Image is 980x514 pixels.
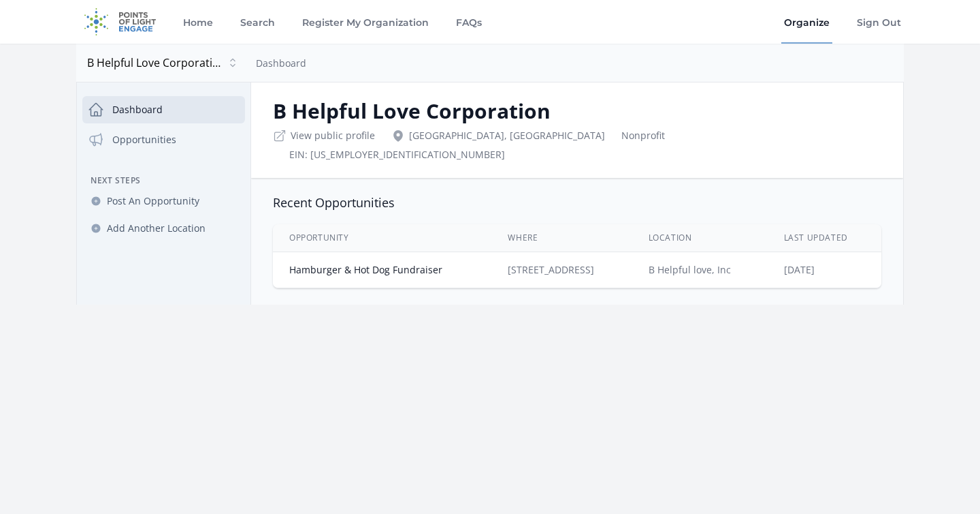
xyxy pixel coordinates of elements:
span: Post An Opportunity [107,194,199,208]
a: View public profile [291,129,375,142]
span: B Helpful Love Corporation [87,55,223,71]
th: Where [491,224,632,252]
h2: B Helpful Love Corporation [273,99,881,123]
h3: Next Steps [82,175,245,186]
a: Opportunities [82,126,245,153]
div: [GEOGRAPHIC_DATA], [GEOGRAPHIC_DATA] [391,129,605,142]
a: Dashboard [256,57,306,70]
a: Add Another Location [82,216,245,241]
a: Hamburger & Hot Dog Fundraiser [289,263,442,276]
a: Post An Opportunity [82,189,245,213]
td: [DATE] [768,252,881,288]
nav: Breadcrumb [256,55,306,71]
th: Last Updated [768,224,881,252]
th: Location [632,224,768,252]
a: B Helpful love, Inc [649,263,731,276]
th: Opportunity [273,224,491,252]
div: EIN: [US_EMPLOYER_IDENTIFICATION_NUMBER] [289,148,505,162]
div: Nonprofit [621,129,665,142]
button: B Helpful Love Corporation [82,49,245,76]
span: Add Another Location [107,222,206,235]
td: [STREET_ADDRESS] [491,252,632,288]
a: Dashboard [82,96,245,123]
h3: Recent Opportunities [273,194,881,211]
